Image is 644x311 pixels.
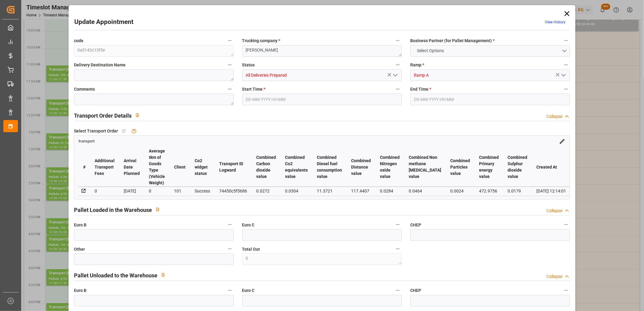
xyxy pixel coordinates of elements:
span: Other [74,246,85,252]
button: End Time * [562,85,570,93]
th: Combined Co2 equivalents value [280,148,312,187]
th: Combined Distance value [347,148,375,187]
div: 11.3721 [317,187,342,195]
div: Collapse [546,273,562,280]
span: Status [242,62,255,68]
span: End Time [410,86,431,92]
th: Co2 widget status [190,148,215,187]
div: 0.0272 [256,187,276,195]
div: Collapse [546,208,562,214]
th: Combined Diesel fuel consumption value [312,148,347,187]
span: Euro C [242,287,255,294]
button: open menu [559,71,568,80]
textarea: 0a5142c13f5e [74,45,234,57]
span: Comments [74,86,95,92]
button: Euro B [226,221,234,229]
div: Success [195,187,210,195]
span: Business Partner (for Pallet Management) [410,38,495,44]
button: CHEP [562,286,570,294]
button: Business Partner (for Pallet Management) * [562,37,570,45]
button: code [226,37,234,45]
div: [DATE] 12:14:01 [537,187,566,195]
button: Ramp * [562,61,570,69]
th: Combined Nitrogen oxide value [375,148,404,187]
h2: Transport Order Details [74,112,132,120]
span: CHEP [410,222,421,228]
th: Created At [532,148,571,187]
input: DD-MM-YYYY HH:MM [410,94,570,105]
h2: Update Appointment [74,17,133,27]
a: View History [545,20,565,24]
button: Start Time * [394,85,402,93]
div: 117.4407 [351,187,371,195]
button: Trucking company * [394,37,402,45]
span: Select Options [414,48,447,54]
th: Average tkm of Goods Type (Vehicle Weight) [144,148,169,187]
th: Arrival Date Planned [119,148,144,187]
div: [DATE] [124,187,140,195]
span: code [74,38,83,44]
span: Euro C [242,222,255,228]
button: open menu [391,71,400,80]
span: Euro B [74,287,86,294]
div: 0.0024 [450,187,470,195]
input: DD-MM-YYYY HH:MM [242,94,402,105]
button: open menu [410,45,570,57]
a: transport [79,139,95,143]
button: Comments [226,85,234,93]
div: 0 [95,187,115,195]
h2: Pallet Unloaded to the Warehouse [74,271,157,279]
button: Other [226,245,234,253]
input: Type to search/select [242,69,402,81]
th: Combined Non methane [MEDICAL_DATA] value [404,148,446,187]
span: Total Out [242,246,260,252]
div: 0.0284 [380,187,400,195]
span: Ramp [410,62,424,68]
th: Combined Sulphur dioxide value [503,148,532,187]
button: Euro B [226,286,234,294]
button: Delivery Destination Name [226,61,234,69]
span: CHEP [410,287,421,294]
input: Type to search/select [410,69,570,81]
button: CHEP [562,221,570,229]
div: 0 [149,187,165,195]
span: Trucking company [242,38,280,44]
textarea: [PERSON_NAME] [242,45,402,57]
th: Additional Transport Fees [90,148,119,187]
div: 0.0304 [285,187,308,195]
h2: Pallet Loaded in the Warehouse [74,206,152,214]
div: 0.0464 [409,187,441,195]
button: Total Out [394,245,402,253]
th: Combined Primary energy value [475,148,503,187]
th: Transport ID Logward [215,148,252,187]
div: 101 [174,187,186,195]
div: 74450c5f5686 [219,187,247,195]
div: Collapse [546,113,562,120]
button: View description [152,204,163,215]
button: Status [394,61,402,69]
span: transport [79,139,95,144]
span: Start Time [242,86,266,92]
textarea: 0 [242,253,402,265]
th: Combined Carbon dioxide value [252,148,280,187]
button: View description [157,269,169,281]
button: Euro C [394,286,402,294]
span: Euro B [74,222,86,228]
th: # [79,148,90,187]
th: Client [169,148,190,187]
div: 0.0179 [508,187,528,195]
button: View description [132,109,143,121]
button: Euro C [394,221,402,229]
span: Delivery Destination Name [74,62,126,68]
th: Combined Particles value [446,148,475,187]
span: Select Transport Order [74,128,118,134]
div: 472.9756 [479,187,499,195]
